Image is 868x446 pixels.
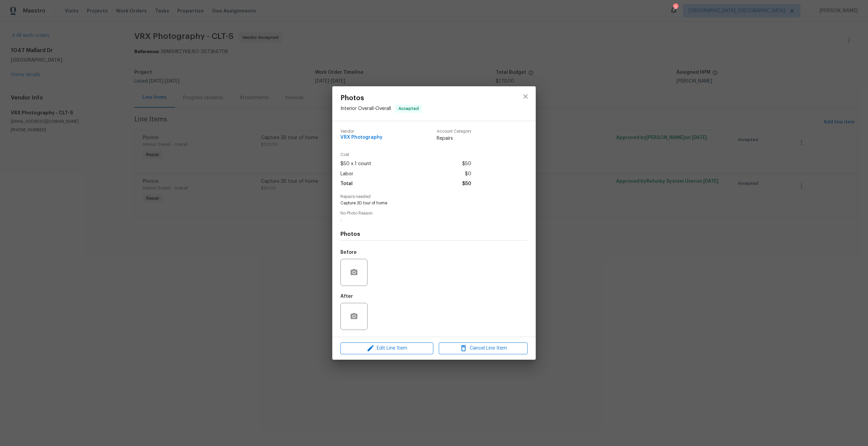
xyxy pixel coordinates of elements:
button: close [517,88,534,105]
span: $50 x 1 count [340,159,371,169]
span: Labor [340,169,353,179]
button: Cancel Line Item [439,342,528,354]
span: $0 [465,169,471,179]
span: Vendor [340,129,382,134]
span: Repairs [437,135,471,142]
span: $50 [462,179,471,189]
span: Edit Line Item [342,344,431,353]
span: Total [340,179,353,189]
h5: Before [340,250,357,255]
span: No Photo Reason [340,211,528,216]
button: Edit Line Item [340,342,433,354]
span: VRX Photography [340,135,382,140]
span: Account Category [437,129,471,134]
span: Cancel Line Item [441,344,526,353]
div: 2 [673,4,678,11]
span: $50 [462,159,471,169]
span: . [340,217,509,223]
span: Photos [340,94,422,102]
span: Interior Overall - Overall [340,106,391,111]
span: Repairs needed [340,195,528,199]
span: Cost [340,153,471,157]
span: Accepted [396,105,421,112]
h5: After [340,294,353,299]
span: Capture 3D tour of home [340,200,509,206]
h4: Photos [340,231,528,238]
